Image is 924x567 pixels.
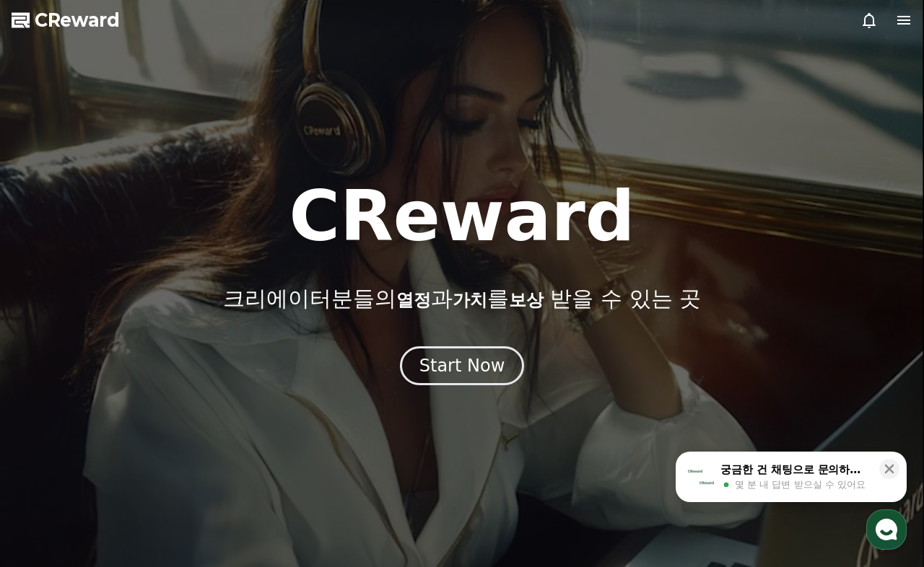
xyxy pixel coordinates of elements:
button: Start Now [400,346,525,385]
span: 가치 [453,290,487,310]
span: 열정 [396,290,431,310]
a: CReward [12,9,120,32]
a: Start Now [400,361,525,374]
h1: CReward [289,182,635,251]
span: 보상 [509,290,544,310]
span: CReward [35,9,120,32]
div: Start Now [419,354,505,377]
p: 크리에이터분들의 과 를 받을 수 있는 곳 [223,286,701,312]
